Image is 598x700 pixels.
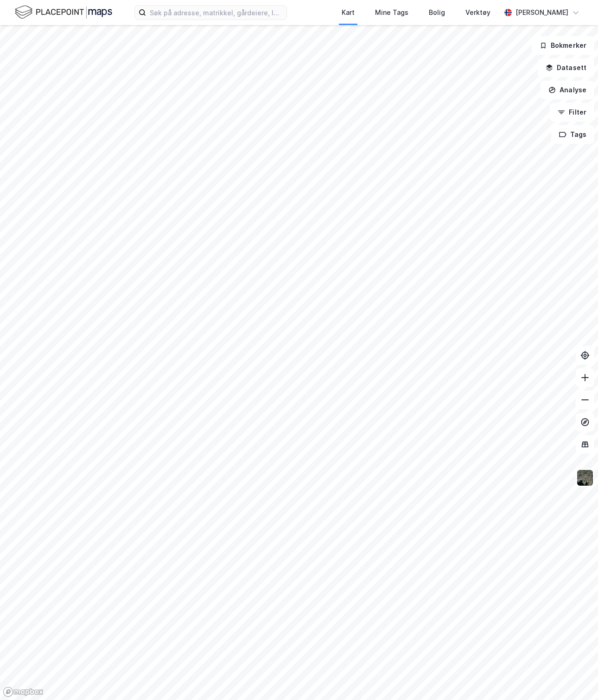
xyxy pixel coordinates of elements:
div: Kart [342,7,355,18]
div: Bolig [429,7,445,18]
input: Søk på adresse, matrikkel, gårdeiere, leietakere eller personer [146,6,286,19]
iframe: Chat Widget [552,655,598,700]
div: Mine Tags [375,7,408,18]
div: [PERSON_NAME] [515,7,568,18]
img: logo.f888ab2527a4732fd821a326f86c7f29.svg [15,4,112,20]
div: Verktøy [465,7,490,18]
